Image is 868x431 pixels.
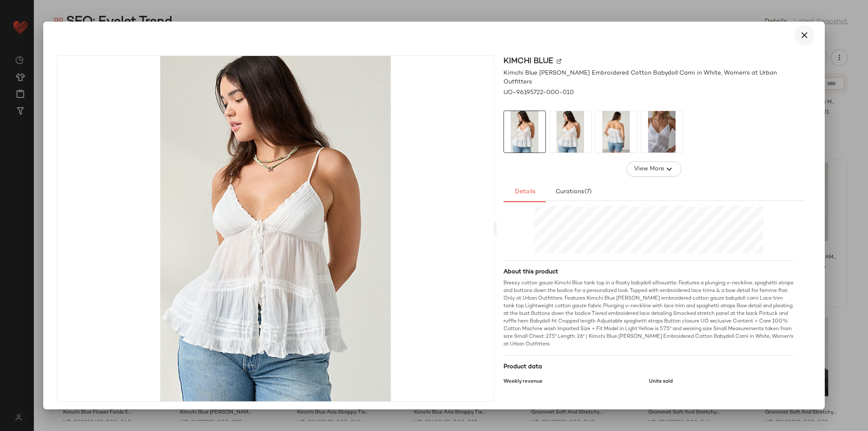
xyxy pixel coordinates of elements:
span: Kimchi Blue [PERSON_NAME] Embroidered Cotton Babydoll Cami in White, Women's at Urban Outfitters [504,69,804,86]
button: View More [626,161,682,177]
div: Product data [504,362,794,371]
span: Kimchi Blue [504,56,553,67]
img: 96195722_010_b [550,111,591,153]
img: 96195722_010_b [57,56,493,401]
div: Breezy cotton gauze Kimchi Blue tank top in a floaty babydoll silhouette. Features a plunging v-n... [504,280,794,348]
img: svg%3e [556,58,562,64]
div: About this product [504,267,794,276]
img: 96195722_010_b [504,111,545,153]
img: 96195722_010_b3 [641,111,683,153]
span: UO-96195722-000-010 [504,88,574,97]
span: (7) [584,189,592,195]
span: Curations [555,189,592,195]
img: 96195722_010_b2 [595,111,637,153]
span: Weekly revenue [504,378,542,386]
span: Units sold [649,378,673,386]
span: View More [634,164,664,174]
span: Details [514,189,535,195]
